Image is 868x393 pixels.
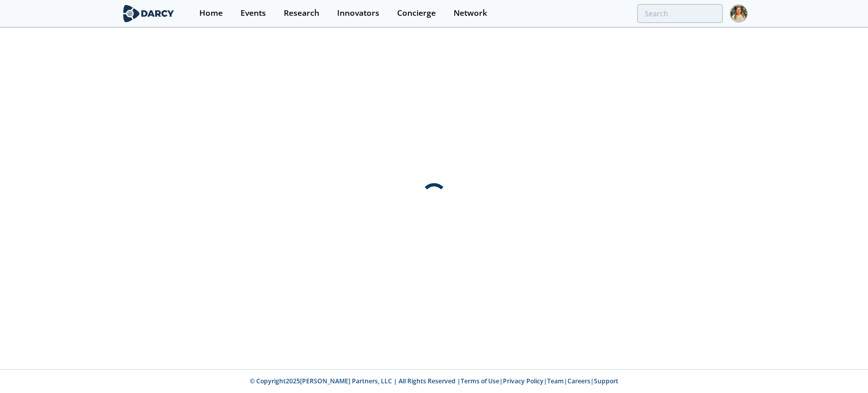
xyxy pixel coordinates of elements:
a: Terms of Use [461,377,499,385]
input: Advanced Search [637,4,723,23]
img: logo-wide.svg [121,5,176,22]
div: Network [454,9,487,17]
a: Privacy Policy [503,377,544,385]
div: Events [241,9,266,17]
img: Profile [730,5,747,22]
div: Home [199,9,223,17]
div: Innovators [337,9,379,17]
a: Careers [567,377,590,385]
a: Team [547,377,564,385]
a: Support [594,377,618,385]
div: Research [284,9,319,17]
p: © Copyright 2025 [PERSON_NAME] Partners, LLC | All Rights Reserved | | | | | [58,377,811,386]
div: Concierge [397,9,436,17]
